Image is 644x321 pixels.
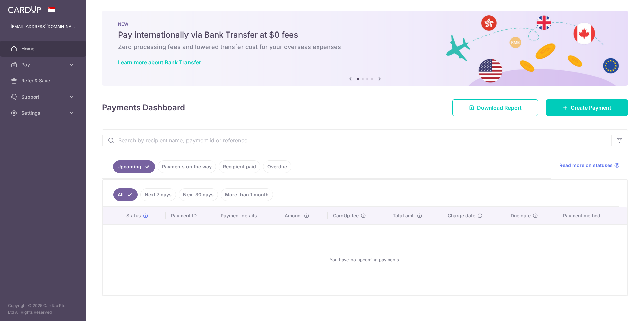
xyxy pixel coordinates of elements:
[126,212,141,219] span: Status
[559,162,613,169] span: Read more on statuses
[215,207,280,224] th: Payment details
[571,104,611,112] span: Create Payment
[448,212,475,219] span: Charge date
[285,212,302,219] span: Amount
[452,99,538,116] a: Download Report
[118,21,612,27] p: NEW
[102,102,185,114] h4: Payments Dashboard
[118,59,201,66] a: Learn more about Bank Transfer
[118,29,612,40] h5: Pay internationally via Bank Transfer at $0 fees
[140,188,176,201] a: Next 7 days
[113,160,155,173] a: Upcoming
[559,162,620,169] a: Read more on statuses
[166,207,215,224] th: Payment ID
[333,212,359,219] span: CardUp fee
[393,212,415,219] span: Total amt.
[118,43,612,51] h6: Zero processing fees and lowered transfer cost for your overseas expenses
[111,230,619,289] div: You have no upcoming payments.
[546,99,628,116] a: Create Payment
[221,188,273,201] a: More than 1 month
[557,207,627,224] th: Payment method
[158,160,216,173] a: Payments on the way
[21,110,66,116] span: Settings
[21,93,66,100] span: Support
[102,130,611,151] input: Search by recipient name, payment id or reference
[113,188,138,201] a: All
[21,77,66,84] span: Refer & Save
[8,5,41,13] img: CardUp
[179,188,218,201] a: Next 30 days
[21,45,66,52] span: Home
[263,160,291,173] a: Overdue
[11,23,75,30] p: [EMAIL_ADDRESS][DOMAIN_NAME]
[102,11,628,86] img: Bank transfer banner
[477,104,522,112] span: Download Report
[511,212,531,219] span: Due date
[219,160,260,173] a: Recipient paid
[21,61,66,68] span: Pay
